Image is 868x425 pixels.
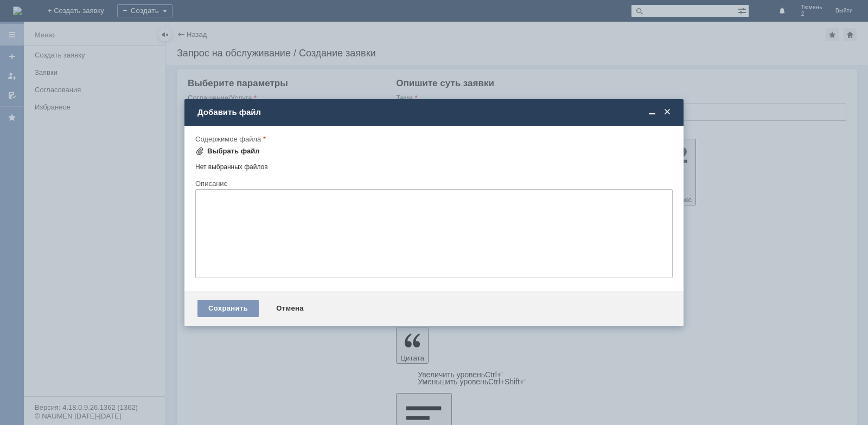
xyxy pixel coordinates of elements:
div: Нет выбранных файлов [195,159,673,171]
div: Добавить файл [197,107,673,117]
div: Описание [195,180,671,187]
div: Содержимое файла [195,136,671,143]
div: Выбрать файл [207,147,260,156]
span: Закрыть [662,107,673,117]
div: [PERSON_NAME] удалить отложенные чеки во вложении [4,4,158,22]
span: Свернуть (Ctrl + M) [647,107,658,117]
